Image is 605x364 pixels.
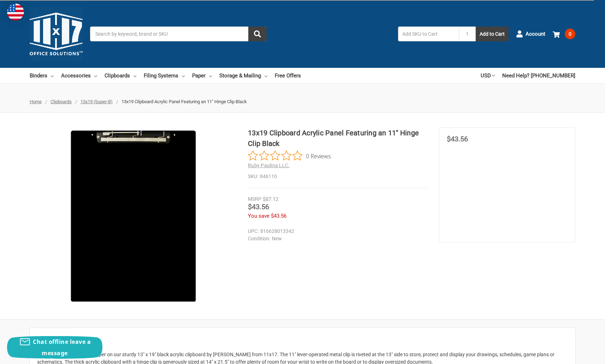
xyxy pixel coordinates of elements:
[90,27,267,41] input: Search by keyword, brand or SKU
[30,7,83,60] img: 11x17.com
[248,213,269,219] span: You save
[248,195,261,203] div: MSRP
[248,173,427,180] dd: 846110
[248,235,424,242] dd: New
[248,151,331,161] button: Rated 0 out of 5 stars from 0 reviews. Jump to reviews.
[547,345,605,364] iframe: Google Customer Reviews
[526,30,545,38] span: Account
[192,68,212,83] a: Paper
[516,25,545,43] a: Account
[81,99,113,104] a: 13x19 (Super-B)
[248,128,427,149] h1: 13x19 Clipboard Acrylic Panel Featuring an 11" Hinge Clip Black
[565,29,575,39] span: 0
[61,68,97,83] a: Accessories
[275,68,301,83] a: Free Offers
[248,228,424,235] dd: 816628013342
[7,336,102,359] button: Chat offline leave a message
[45,128,221,304] img: 13x19 Clipboard Acrylic Panel Featuring an 11" Hinge Clip Black
[481,68,495,83] a: USD
[30,68,54,83] a: Binders
[306,151,331,161] span: 0 Reviews
[7,4,24,20] img: duty and tax information for United States
[553,25,575,43] a: 0
[476,27,509,41] button: Add to Cart
[447,135,468,143] span: $43.56
[219,68,267,83] a: Storage & Mailing
[398,27,459,41] input: Add SKU to Cart
[33,338,91,357] span: Chat offline leave a message
[248,163,290,168] a: Ruby Paulina LLC.
[37,335,568,346] h2: Description
[502,68,575,83] a: Need Help? [PHONE_NUMBER]
[248,202,269,211] span: $43.56
[144,68,185,83] a: Filing Systems
[263,196,278,202] span: $87.12
[30,99,42,104] a: Home
[248,173,258,180] dt: SKU:
[105,68,136,83] a: Clipboards
[51,99,72,104] a: Clipboards
[248,228,259,235] dt: UPC:
[121,99,247,104] span: 13x19 Clipboard Acrylic Panel Featuring an 11" Hinge Clip Black
[271,213,286,219] span: $43.56
[248,235,270,242] dt: Condition:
